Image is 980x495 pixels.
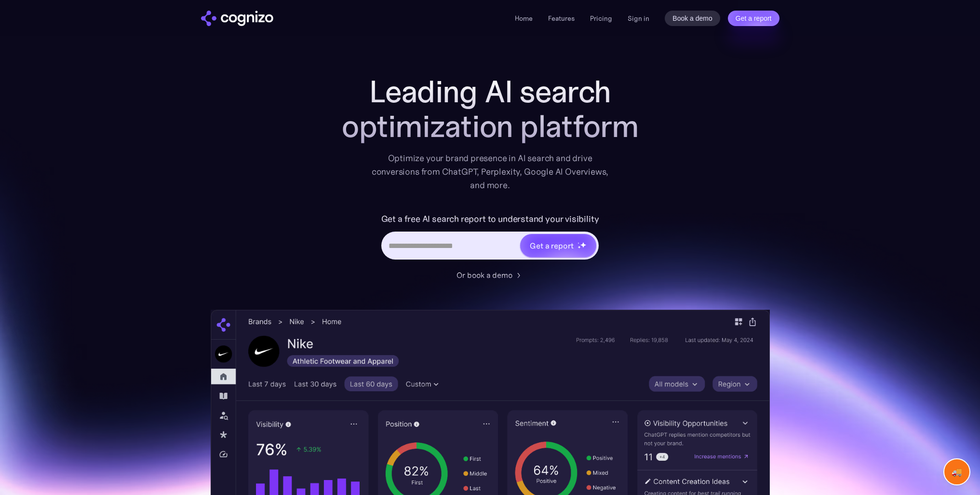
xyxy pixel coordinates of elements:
[580,242,586,248] img: star
[201,11,273,26] a: home
[381,211,599,264] form: Hero URL Input Form
[515,14,533,23] a: Home
[297,74,683,144] h1: Leading AI search optimization platform
[577,246,581,249] img: star
[530,240,573,251] div: Get a report
[201,11,273,26] img: cognizo logo
[548,14,575,23] a: Features
[372,151,609,192] div: Optimize your brand presence in AI search and drive conversions from ChatGPT, Perplexity, Google ...
[381,211,599,227] label: Get a free AI search report to understand your visibility
[456,269,512,281] div: Or book a demo
[628,13,649,24] a: Sign in
[728,11,779,26] a: Get a report
[665,11,720,26] a: Book a demo
[577,242,579,244] img: star
[456,269,524,281] a: Or book a demo
[590,14,612,23] a: Pricing
[519,233,597,258] a: Get a reportstarstarstar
